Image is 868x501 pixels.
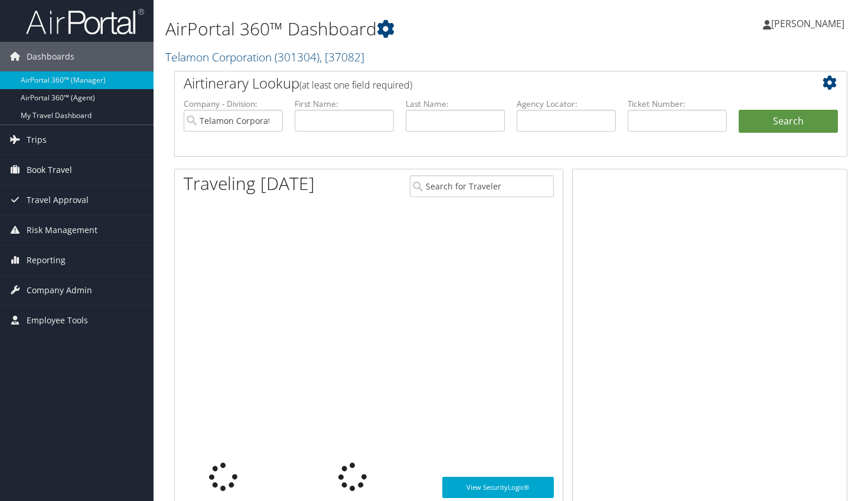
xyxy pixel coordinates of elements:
span: Dashboards [27,42,74,71]
a: [PERSON_NAME] [763,6,856,41]
a: View SecurityLogic® [442,477,554,498]
span: Risk Management [27,215,97,245]
label: Last Name: [406,98,505,110]
label: First Name: [295,98,394,110]
label: Ticket Number: [628,98,727,110]
a: Telamon Corporation [165,49,364,65]
span: Trips [27,125,47,155]
span: (at least one field required) [299,78,412,91]
h1: Traveling [DATE] [184,171,315,196]
span: Employee Tools [27,306,88,335]
label: Company - Division: [184,98,283,110]
input: Search for Traveler [410,175,554,197]
h1: AirPortal 360™ Dashboard [165,17,626,41]
h2: Airtinerary Lookup [184,73,782,93]
img: airportal-logo.png [26,8,144,35]
span: Company Admin [27,276,92,305]
label: Agency Locator: [517,98,616,110]
span: , [ 37082 ] [319,49,364,65]
span: Reporting [27,245,66,275]
span: [PERSON_NAME] [771,17,844,30]
span: Travel Approval [27,185,89,215]
span: ( 301304 ) [275,49,319,65]
span: Book Travel [27,155,72,185]
button: Search [739,110,838,133]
